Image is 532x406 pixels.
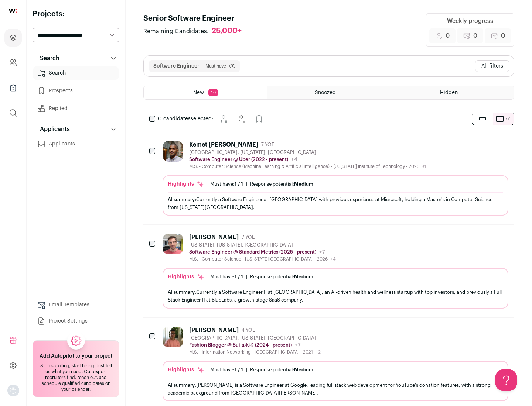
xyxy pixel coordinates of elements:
span: 7 YOE [242,234,255,240]
span: 1 / 1 [235,182,243,186]
ul: | [210,367,313,373]
span: AI summary: [168,197,196,202]
div: 25,000+ [212,27,242,36]
div: Must have: [210,367,243,373]
div: [PERSON_NAME] [189,234,239,241]
div: Response potential: [250,274,313,280]
span: Remaining Candidates: [143,27,209,36]
span: selected: [158,115,213,123]
span: Medium [294,367,313,372]
iframe: Help Scout Beacon - Open [495,369,517,391]
button: Applicants [33,122,119,137]
span: 0 [446,31,450,40]
div: [GEOGRAPHIC_DATA], [US_STATE], [GEOGRAPHIC_DATA] [189,149,426,155]
button: Search [33,51,119,66]
button: Hide [234,111,249,126]
span: AI summary: [168,290,196,295]
span: 7 YOE [261,142,274,148]
span: 0 [473,31,477,40]
button: Add to Prospects [252,111,266,126]
a: Company Lists [4,79,22,97]
a: Email Templates [33,297,119,312]
p: Applicants [35,125,70,134]
div: Currently a Software Engineer at [GEOGRAPHIC_DATA] with previous experience at Microsoft, holding... [168,196,503,211]
div: M.S. - Information Networking - [GEOGRAPHIC_DATA] - 2021 [189,349,321,355]
div: Weekly progress [447,17,493,25]
h1: Senior Software Engineer [143,13,249,24]
button: All filters [475,60,509,72]
img: 92c6d1596c26b24a11d48d3f64f639effaf6bd365bf059bea4cfc008ddd4fb99.jpg [163,234,183,254]
span: 1 / 1 [235,367,243,372]
div: M.S. - Computer Science (Machine Learning & Artificial Intelligence) - [US_STATE] Institute of Te... [189,164,426,169]
img: 1d26598260d5d9f7a69202d59cf331847448e6cffe37083edaed4f8fc8795bfe [163,141,183,162]
span: 4 YOE [242,327,255,333]
span: +1 [422,164,426,169]
a: Project Settings [33,314,119,328]
span: Medium [294,274,313,279]
a: Add Autopilot to your project Stop scrolling, start hiring. Just tell us what you need. Our exper... [33,340,119,397]
div: Stop scrolling, start hiring. Just tell us what you need. Our expert recruiters find, reach out, ... [37,363,115,392]
span: 1 / 1 [235,274,243,279]
span: AI summary: [168,383,196,388]
img: ebffc8b94a612106133ad1a79c5dcc917f1f343d62299c503ebb759c428adb03.jpg [163,327,183,347]
a: Replied [33,101,119,116]
p: Search [35,54,59,63]
p: Software Engineer @ Uber (2022 - present) [189,156,288,162]
img: wellfound-shorthand-0d5821cbd27db2630d0214b213865d53afaa358527fdda9d0ea32b1df1b89c2c.svg [9,9,17,13]
span: Must have [205,63,226,69]
a: Hidden [391,86,514,99]
span: 10 [208,89,218,96]
p: Software Engineer @ Standard Metrics (2025 - present) [189,249,316,255]
a: [PERSON_NAME] 7 YOE [US_STATE], [US_STATE], [GEOGRAPHIC_DATA] Software Engineer @ Standard Metric... [163,234,508,308]
div: Kemet [PERSON_NAME] [189,141,258,148]
span: +2 [316,350,321,354]
div: [GEOGRAPHIC_DATA], [US_STATE], [GEOGRAPHIC_DATA] [189,335,321,341]
a: Search [33,66,119,80]
a: Company and ATS Settings [4,54,22,72]
span: Medium [294,182,313,186]
div: [PERSON_NAME] is a Software Engineer at Google, leading full stack web development for YouTube's ... [168,381,503,397]
div: [US_STATE], [US_STATE], [GEOGRAPHIC_DATA] [189,242,336,248]
div: Highlights [168,366,204,374]
div: Response potential: [250,367,313,373]
button: Open dropdown [7,385,19,396]
span: Snoozed [315,90,336,95]
div: [PERSON_NAME] [189,327,239,334]
span: Hidden [440,90,458,95]
span: +4 [331,257,336,261]
div: Highlights [168,273,204,281]
div: Highlights [168,180,204,188]
div: Response potential: [250,181,313,187]
span: New [193,90,204,95]
span: +7 [295,343,301,348]
div: Must have: [210,274,243,280]
a: Prospects [33,83,119,98]
ul: | [210,274,313,280]
span: 0 [501,31,505,40]
span: +4 [291,157,297,162]
a: Snoozed [267,86,391,99]
a: [PERSON_NAME] 4 YOE [GEOGRAPHIC_DATA], [US_STATE], [GEOGRAPHIC_DATA] Fashion Blogger @ Suila水啦 (2... [163,327,508,401]
span: 0 candidates [158,116,191,121]
h2: Add Autopilot to your project [40,352,112,360]
a: Projects [4,29,22,47]
div: Currently a Software Engineer II at [GEOGRAPHIC_DATA], an AI-driven health and wellness startup w... [168,288,503,304]
span: +7 [319,250,325,255]
a: Kemet [PERSON_NAME] 7 YOE [GEOGRAPHIC_DATA], [US_STATE], [GEOGRAPHIC_DATA] Software Engineer @ Ub... [163,141,508,216]
a: Applicants [33,137,119,151]
ul: | [210,181,313,187]
h2: Projects: [33,9,119,19]
button: Snooze [216,111,231,126]
button: Software Engineer [153,62,199,70]
p: Fashion Blogger @ Suila水啦 (2024 - present) [189,342,292,348]
div: Must have: [210,181,243,187]
div: M.S. - Computer Science - [US_STATE][GEOGRAPHIC_DATA] - 2026 [189,256,336,262]
img: nopic.png [7,385,19,396]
